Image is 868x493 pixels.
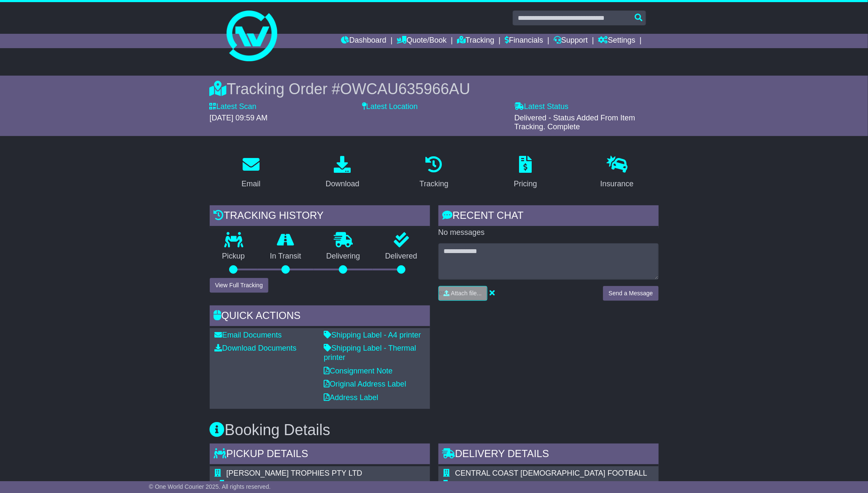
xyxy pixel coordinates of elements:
span: OWCAU635966AU [340,80,470,98]
a: Tracking [457,34,494,48]
div: Pricing [514,178,537,190]
a: Dashboard [341,34,387,48]
p: Delivering [314,252,373,261]
a: Download [320,153,365,193]
a: Consignment Note [324,367,393,375]
div: Email [241,178,260,190]
div: Delivery [455,480,647,489]
p: No messages [438,228,659,237]
a: Address Label [324,393,379,402]
a: Original Address Label [324,380,406,388]
span: [PERSON_NAME] TROPHIES PTY LTD [227,469,362,477]
div: Pickup Details [210,444,430,466]
label: Latest Status [514,102,568,112]
a: Pricing [508,153,543,193]
a: Insurance [595,153,639,193]
p: Pickup [210,252,258,261]
h3: Booking Details [210,422,659,439]
div: Tracking Order # [210,80,659,98]
span: © One World Courier 2025. All rights reserved. [149,483,271,490]
a: Financials [505,34,543,48]
div: Tracking [419,178,448,190]
a: Download Documents [215,344,297,352]
a: Shipping Label - A4 printer [324,331,421,339]
p: Delivered [373,252,430,261]
div: RECENT CHAT [438,205,659,228]
span: Residential [455,480,493,488]
div: Pickup [227,480,389,489]
p: In Transit [257,252,314,261]
a: Settings [598,34,635,48]
div: Tracking history [210,205,430,228]
span: [DATE] 09:59 AM [210,114,268,122]
button: Send a Message [603,286,658,301]
div: Download [326,178,360,190]
div: Quick Actions [210,305,430,328]
span: Delivered - Status Added From Item Tracking. Complete [514,114,635,131]
span: Commercial [227,480,267,488]
label: Latest Location [362,102,418,112]
a: Email Documents [215,331,282,339]
a: Tracking [414,153,454,193]
a: Support [554,34,588,48]
div: Insurance [600,178,634,190]
span: CENTRAL COAST [DEMOGRAPHIC_DATA] FOOTBALL [455,469,647,477]
a: Shipping Label - Thermal printer [324,344,416,362]
a: Email [236,153,266,193]
label: Latest Scan [210,102,257,112]
button: View Full Tracking [210,278,268,293]
a: Quote/Book [397,34,446,48]
div: Delivery Details [438,444,659,466]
